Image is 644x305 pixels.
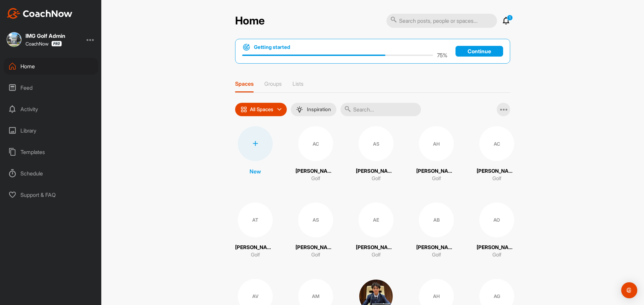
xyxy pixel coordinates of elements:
div: Templates [4,144,98,160]
div: AC [479,126,514,161]
div: IMG Golf Admin [25,33,65,39]
p: Inspiration [307,107,331,112]
a: AS[PERSON_NAME]Golf [356,126,396,182]
a: AH[PERSON_NAME]Golf [416,126,457,182]
p: [PERSON_NAME] [296,244,336,251]
p: Golf [492,251,501,259]
p: Lists [292,80,304,87]
p: [PERSON_NAME] [356,167,396,175]
p: Groups [264,80,282,87]
div: Library [4,122,98,139]
div: Schedule [4,165,98,182]
div: AH [419,126,454,161]
div: CoachNow [25,41,62,47]
h1: Getting started [254,44,290,51]
p: Golf [311,175,320,182]
div: AE [359,203,393,237]
p: New [250,167,261,175]
a: AC[PERSON_NAME]Golf [296,126,336,182]
img: menuIcon [296,106,303,113]
p: Golf [432,251,441,259]
img: square_e24ab7e1e8666c6ba6e3f1b6a9a0c7eb.jpg [7,32,21,47]
p: Golf [372,175,381,182]
input: Search... [340,103,421,116]
p: All Spaces [250,107,273,112]
p: Golf [372,251,381,259]
p: Golf [311,251,320,259]
img: bullseye [242,43,251,51]
p: Golf [432,175,441,182]
div: Activity [4,101,98,118]
p: Golf [251,251,260,259]
div: Home [4,58,98,75]
div: AC [298,126,333,161]
p: [PERSON_NAME] [296,167,336,175]
p: [PERSON_NAME] [356,244,396,251]
div: Feed [4,79,98,96]
a: AS[PERSON_NAME]Golf [296,203,336,259]
p: 1 [507,15,513,21]
p: [PERSON_NAME] [416,167,457,175]
h2: Home [235,14,265,27]
img: CoachNow [7,8,72,19]
p: [PERSON_NAME] [235,244,275,251]
a: AT[PERSON_NAME]Golf [235,203,275,259]
a: AC[PERSON_NAME]Golf [477,126,517,182]
p: [PERSON_NAME] [416,244,457,251]
p: [PERSON_NAME] [PERSON_NAME] [477,244,517,251]
img: CoachNow Pro [51,41,62,47]
div: AB [419,203,454,237]
div: Open Intercom Messenger [621,282,637,298]
a: AO[PERSON_NAME] [PERSON_NAME]Golf [477,203,517,259]
p: Golf [492,175,501,182]
p: 75 % [437,51,447,59]
a: Continue [455,46,503,57]
img: icon [240,106,247,113]
div: AO [479,203,514,237]
div: Support & FAQ [4,186,98,203]
div: AS [359,126,393,161]
div: AT [238,203,273,237]
p: Spaces [235,80,254,87]
a: AB[PERSON_NAME]Golf [416,203,457,259]
a: AE[PERSON_NAME]Golf [356,203,396,259]
div: AS [298,203,333,237]
input: Search posts, people or spaces... [386,14,497,28]
p: [PERSON_NAME] [477,167,517,175]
